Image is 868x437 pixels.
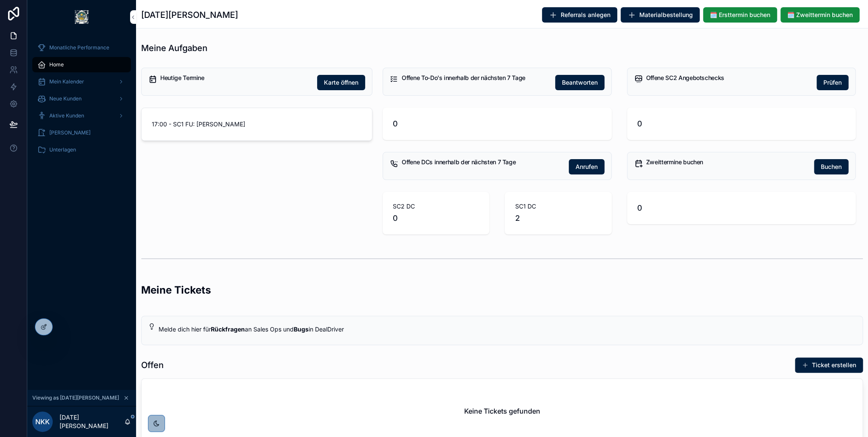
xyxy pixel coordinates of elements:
h2: Keine Tickets gefunden [464,406,540,416]
h5: Heutige Termine [160,75,310,81]
span: Buchen [821,163,842,171]
span: 0 [393,118,601,130]
button: Beantworten [555,75,604,90]
img: App logo [75,10,88,24]
span: 0 [393,212,479,224]
button: Karte öffnen [317,75,365,90]
span: Anrufen [576,163,598,171]
a: Mein Kalender [32,74,131,89]
h5: Offene To-Do's innerhalb der nächsten 7 Tage [402,75,548,81]
span: 0 [637,202,845,214]
button: 🗓️ Ersttermin buchen [703,7,777,23]
h1: Offen [141,359,164,371]
a: Monatliche Performance [32,40,131,55]
span: 0 [637,118,845,130]
h1: [DATE][PERSON_NAME] [141,9,238,21]
span: Karte öffnen [324,78,358,87]
span: Referrals anlegen [561,11,610,19]
a: Unterlagen [32,142,131,157]
h2: Meine Tickets [141,283,211,297]
p: [DATE][PERSON_NAME] [60,413,124,430]
a: [PERSON_NAME] [32,125,131,140]
a: Home [32,57,131,72]
span: 2 [515,212,601,224]
span: Materialbestellung [639,11,693,19]
span: Monatliche Performance [49,44,109,51]
a: Aktive Kunden [32,108,131,123]
button: Prüfen [817,75,848,90]
h5: Offene SC2 Angebotschecks [646,75,810,81]
a: 17:00 - SC1 FU: [PERSON_NAME] [142,108,372,140]
span: Beantworten [562,78,598,87]
a: Neue Kunden [32,91,131,106]
span: Prüfen [823,78,842,87]
button: Referrals anlegen [542,7,617,23]
p: Melde dich hier für an Sales Ops und in DealDriver [159,325,856,334]
span: Mein Kalender [49,78,84,85]
span: SC1 DC [515,202,601,211]
span: Viewing as [DATE][PERSON_NAME] [32,394,119,401]
span: 17:00 - SC1 FU: [PERSON_NAME] [152,120,362,129]
h5: Zweittermine buchen [646,159,807,165]
div: scrollable content [27,34,136,169]
span: Aktive Kunden [49,112,84,119]
button: Materialbestellung [621,7,700,23]
span: 🗓️ Ersttermin buchen [710,11,770,19]
span: Home [49,61,64,68]
button: Ticket erstellen [795,357,863,373]
h5: Offene DCs innerhalb der nächsten 7 Tage [402,159,562,165]
span: Neue Kunden [49,95,82,102]
span: 🗓️ Zweittermin buchen [787,11,853,19]
button: Anrufen [569,159,604,174]
button: Buchen [814,159,848,174]
strong: Bugs [294,326,309,333]
span: [PERSON_NAME] [49,129,91,136]
div: Melde dich hier für **Rückfragen** an Sales Ops und **Bugs** in DealDriver [159,325,856,334]
strong: Rückfragen [211,326,245,333]
button: 🗓️ Zweittermin buchen [780,7,859,23]
span: Unterlagen [49,146,76,153]
span: NKK [35,417,50,427]
h1: Meine Aufgaben [141,42,207,54]
span: SC2 DC [393,202,479,211]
